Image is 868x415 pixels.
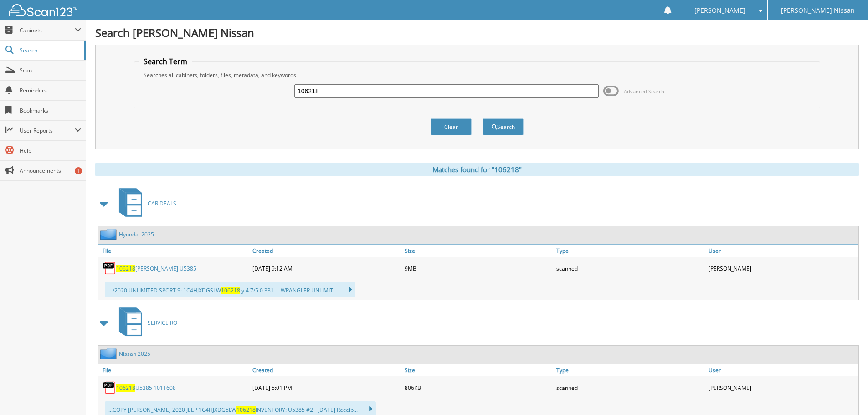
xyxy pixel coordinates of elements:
a: User [706,245,858,257]
div: [PERSON_NAME] [706,379,858,397]
div: .../2020 UNLIMITED SPORT S: 1C4HJXDGSLW ly 4.7/5.0 331 ... WRANGLER UNLIMIT... [105,282,355,297]
span: 106218 [116,384,135,392]
span: Search [20,46,80,54]
span: Announcements [20,167,81,174]
span: [PERSON_NAME] [694,8,745,13]
span: Advanced Search [624,88,664,95]
a: Created [250,245,402,257]
a: Nissan 2025 [119,350,150,358]
img: scan123-logo-white.svg [9,4,77,16]
a: User [706,364,858,376]
span: 106218 [116,265,135,272]
div: [DATE] 5:01 PM [250,379,402,397]
iframe: Chat Widget [822,371,868,415]
img: folder2.png [100,229,119,240]
img: PDF.png [103,261,116,275]
span: User Reports [20,127,75,134]
a: File [98,245,250,257]
span: Bookmarks [20,107,81,114]
a: SERVICE RO [113,305,177,341]
div: [PERSON_NAME] [706,259,858,277]
span: Cabinets [20,26,75,34]
img: folder2.png [100,348,119,359]
legend: Search Term [139,56,192,67]
span: CAR DEALS [148,200,176,207]
a: Hyundai 2025 [119,231,154,238]
img: PDF.png [103,381,116,395]
div: 806KB [402,379,555,397]
button: Clear [431,118,472,135]
a: CAR DEALS [113,185,176,221]
span: [PERSON_NAME] Nissan [781,8,855,13]
a: File [98,364,250,376]
div: scanned [554,379,706,397]
div: 1 [75,167,82,174]
span: Help [20,147,81,154]
a: 106218[PERSON_NAME] U5385 [116,265,196,272]
div: scanned [554,259,706,277]
div: 9MB [402,259,555,277]
button: Search [483,118,524,135]
span: 106218 [236,406,256,414]
span: Scan [20,67,81,74]
a: Size [402,364,555,376]
a: 106218U5385 1011608 [116,384,176,392]
div: [DATE] 9:12 AM [250,259,402,277]
a: Type [554,245,706,257]
a: Created [250,364,402,376]
a: Type [554,364,706,376]
a: Size [402,245,555,257]
span: SERVICE RO [148,319,177,327]
span: Reminders [20,87,81,94]
h1: Search [PERSON_NAME] Nissan [95,25,859,40]
span: 106218 [221,287,240,294]
div: Matches found for "106218" [95,163,859,176]
div: Searches all cabinets, folders, files, metadata, and keywords [139,71,815,79]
